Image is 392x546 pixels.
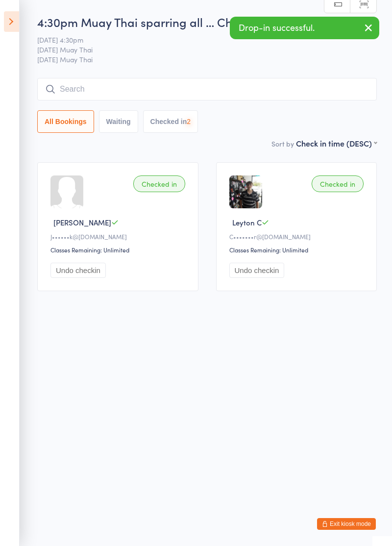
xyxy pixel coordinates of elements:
[99,110,138,133] button: Waiting
[133,175,185,192] div: Checked in
[50,246,188,254] div: Classes Remaining: Unlimited
[37,78,377,100] input: Search
[37,14,377,30] h2: 4:30pm Muay Thai sparring all … Check-in
[229,246,367,254] div: Classes Remaining: Unlimited
[37,110,94,133] button: All Bookings
[187,118,191,125] div: 2
[229,263,285,278] button: Undo checkin
[229,232,367,241] div: C•••••••r@[DOMAIN_NAME]
[53,217,111,227] span: [PERSON_NAME]
[37,45,362,54] span: [DATE] Muay Thai
[50,232,188,241] div: J••••••k@[DOMAIN_NAME]
[50,263,106,278] button: Undo checkin
[271,139,294,149] label: Sort by
[37,54,377,64] span: [DATE] Muay Thai
[229,175,262,208] img: image1715755976.png
[37,35,362,45] span: [DATE] 4:30pm
[296,138,377,149] div: Check in time (DESC)
[230,17,379,39] div: Drop-in successful.
[312,175,364,192] div: Checked in
[232,217,262,227] span: Leyton C
[317,518,376,530] button: Exit kiosk mode
[143,110,198,133] button: Checked in2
